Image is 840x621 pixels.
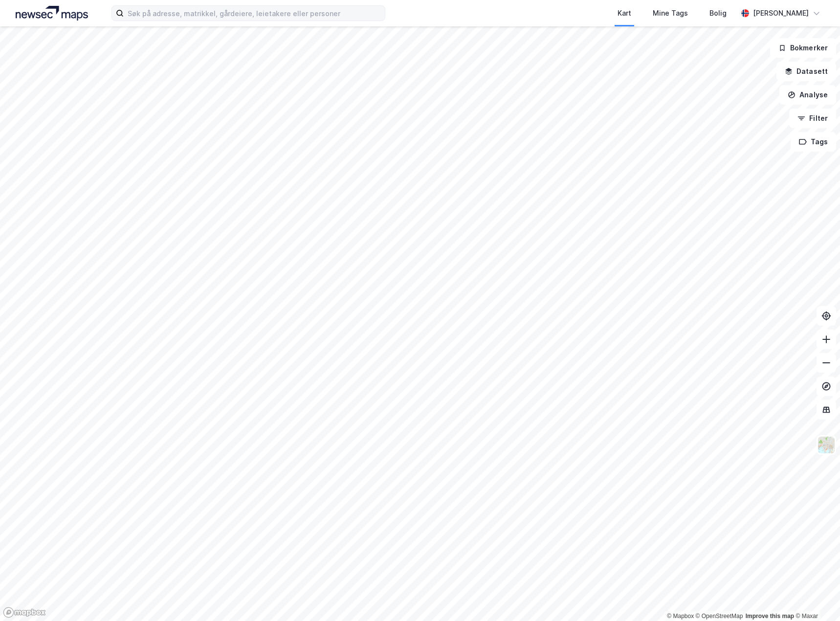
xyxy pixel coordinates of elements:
[791,132,836,152] button: Tags
[709,7,727,19] div: Bolig
[3,607,46,618] a: Mapbox homepage
[789,109,836,128] button: Filter
[696,613,743,620] a: OpenStreetMap
[791,574,840,621] iframe: Chat Widget
[667,613,694,620] a: Mapbox
[618,7,631,19] div: Kart
[653,7,688,19] div: Mine Tags
[746,613,794,620] a: Improve this map
[124,6,385,21] input: Søk på adresse, matrikkel, gårdeiere, leietakere eller personer
[16,6,88,21] img: logo.a4113a55bc3d86da70a041830d287a7e.svg
[817,436,836,454] img: Z
[776,62,836,81] button: Datasett
[779,85,836,105] button: Analyse
[791,574,840,621] div: Kontrollprogram for chat
[770,38,836,58] button: Bokmerker
[753,7,809,19] div: [PERSON_NAME]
